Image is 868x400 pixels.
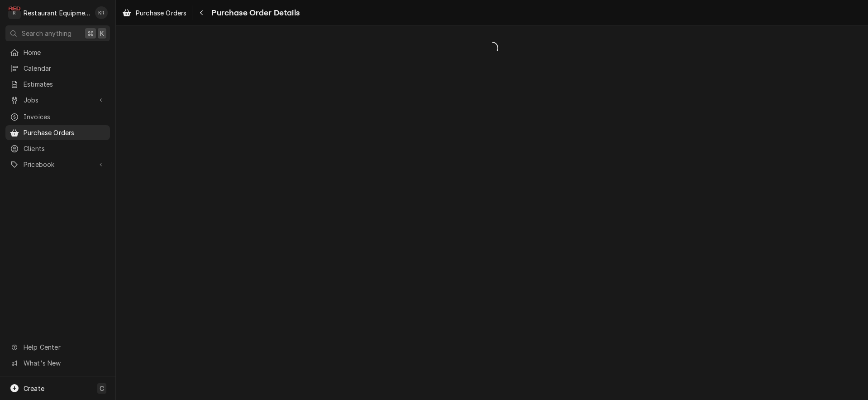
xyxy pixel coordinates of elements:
span: Create [24,385,44,392]
a: Invoices [5,109,110,124]
span: K [100,29,104,38]
a: Clients [5,141,110,156]
span: Purchase Orders [24,128,105,137]
a: Go to Pricebook [5,157,110,172]
a: Go to Help Center [5,340,110,355]
span: Clients [24,144,105,153]
span: What's New [24,358,105,368]
span: Estimates [24,79,105,89]
button: Search anything⌘K [5,25,110,41]
span: Purchase Orders [136,8,186,18]
span: Home [24,48,105,57]
a: Purchase Orders [119,5,190,20]
a: Calendar [5,61,110,76]
a: Go to What's New [5,356,110,371]
div: Restaurant Equipment Diagnostics's Avatar [8,6,21,19]
span: Calendar [24,63,105,73]
div: Restaurant Equipment Diagnostics [24,8,90,18]
span: Pricebook [24,160,92,169]
a: Home [5,45,110,60]
button: Navigate back [194,5,209,20]
div: R [8,6,21,19]
a: Estimates [5,77,110,92]
span: Help Center [24,342,105,352]
span: C [100,384,104,393]
div: Kelli Robinette's Avatar [95,6,108,19]
span: Invoices [24,112,105,122]
span: Search anything [22,29,72,38]
div: KR [95,6,108,19]
span: ⌘ [87,29,94,38]
span: Jobs [24,95,92,105]
span: Purchase Order Details [209,7,300,19]
a: Go to Jobs [5,93,110,107]
a: Purchase Orders [5,125,110,140]
span: Loading... [116,39,868,58]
